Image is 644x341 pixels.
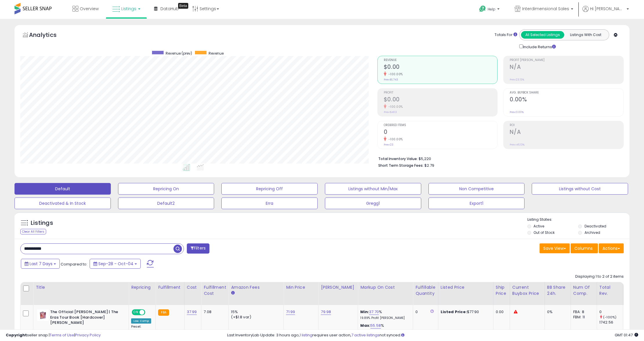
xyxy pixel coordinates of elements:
button: Listings without Min/Max [325,183,421,195]
b: Total Inventory Value: [378,156,418,161]
span: Compared to: [61,261,87,267]
div: 15% [231,309,279,315]
div: FBA: 8 [573,309,592,315]
small: FBA [158,309,169,316]
strong: Copyright [6,332,27,338]
b: The Official [PERSON_NAME] | The Eras Tour Book [Hardcover] [PERSON_NAME] [50,309,121,327]
div: Last InventoryLab Update: 3 hours ago, requires user action, not synced. [227,333,638,338]
button: Save View [540,243,570,253]
span: Profit [384,91,498,94]
div: (+$1.8 var) [231,315,279,320]
span: ON [132,310,140,315]
a: Hi [PERSON_NAME] [583,6,629,19]
p: Listing States: [527,217,630,222]
span: 2025-10-13 01:47 GMT [615,332,638,338]
a: Help [475,1,505,19]
small: -100.00% [386,137,403,141]
small: Prev: 23 [384,143,393,146]
label: Deactivated [585,224,606,229]
div: Ship Price [496,284,507,297]
button: Default [15,183,111,195]
div: % [360,309,408,320]
small: Amazon Fees. [231,290,234,296]
h2: N/A [510,64,623,71]
div: Current Buybox Price [512,284,542,297]
button: Gregg1 [325,198,421,209]
div: Amazon Fees [231,284,281,290]
button: All Selected Listings [521,31,564,39]
img: 31d6Y3n3faL._SL40_.jpg [37,309,49,321]
b: Listed Price: [441,309,467,315]
div: Repricing [131,284,153,290]
h2: $0.00 [384,96,498,104]
span: Listings [121,6,136,12]
small: Prev: $1,743 [384,78,398,81]
button: Actions [599,243,624,253]
span: Interdimensional Sales [522,6,569,12]
button: Default2 [118,198,214,209]
div: Fulfillment Cost [204,284,226,297]
small: Prev: 46.13% [510,143,524,146]
button: Repricing On [118,183,214,195]
span: $2.79 [424,163,434,168]
small: Prev: 23.13% [510,78,524,81]
button: Listings With Cost [564,31,607,39]
small: Prev: 0.00% [510,110,524,114]
button: Listings without Cost [532,183,628,195]
h2: $0.00 [384,64,498,71]
div: Include Returns [515,43,563,50]
button: Filters [187,243,209,254]
span: Avg. Buybox Share [510,91,623,94]
span: Ordered Items [384,124,498,127]
a: 37.70 [369,309,379,315]
div: Displaying 1 to 2 of 2 items [575,274,624,279]
th: The percentage added to the cost of goods (COGS) that forms the calculator for Min & Max prices. [358,282,413,305]
div: 1742.56 [599,320,623,325]
span: Revenue [384,59,498,62]
small: -100.00% [386,72,403,76]
span: OFF [144,310,154,315]
div: Preset: [131,325,151,338]
a: 1 listing [300,332,312,338]
button: Last 7 Days [21,259,60,269]
button: Non Competitive [428,183,525,195]
div: Total Rev. [599,284,621,297]
div: 0.00 [496,309,505,315]
div: Clear All Filters [20,229,46,234]
span: Last 7 Days [30,261,53,267]
button: Columns [571,243,598,253]
button: Deactivated & In Stock [15,198,111,209]
a: Terms of Use [50,332,74,338]
small: -100.00% [386,105,403,109]
button: Export1 [428,198,525,209]
div: Title [36,284,126,290]
b: Short Term Storage Fees: [378,163,424,168]
i: Get Help [479,5,486,12]
h5: Listings [31,219,53,227]
a: Privacy Policy [75,332,101,338]
b: Max: [360,323,370,328]
div: Listed Price [441,284,491,290]
span: ROI [510,124,623,127]
div: Fulfillment [158,284,182,290]
div: Min Price [286,284,316,290]
div: Tooltip anchor [178,3,188,9]
a: 7 active listings [351,332,379,338]
small: Prev: $403 [384,110,397,114]
h2: 0 [384,129,498,137]
h2: 0.00% [510,96,623,104]
span: Revenue (prev) [166,51,192,56]
a: 71.99 [286,309,295,315]
div: 7.08 [204,309,224,315]
div: Low. Comp [131,318,151,324]
li: $5,220 [378,155,619,162]
span: Revenue [209,51,224,56]
div: % [360,323,408,334]
div: FBM: 11 [573,315,592,320]
a: 79.98 [321,309,331,315]
h5: Analytics [29,31,68,40]
span: Columns [574,245,593,251]
div: 0 [415,309,433,315]
button: Erra [221,198,318,209]
span: Sep-28 - Oct-04 [98,261,133,267]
